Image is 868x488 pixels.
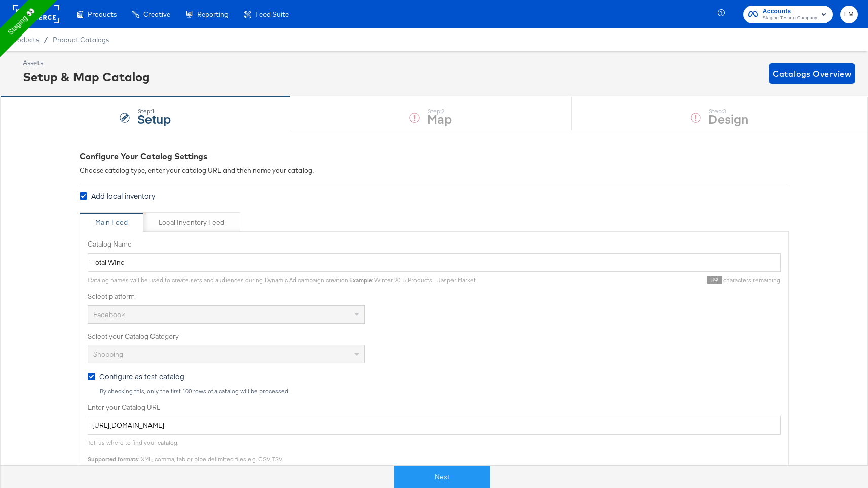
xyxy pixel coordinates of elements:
div: By checking this, only the first 100 rows of a catalog will be processed. [99,388,781,395]
span: Staging Testing Company [763,14,817,22]
span: Catalog names will be used to create sets and audiences during Dynamic Ad campaign creation. : Wi... [88,276,476,284]
div: Assets [23,58,150,68]
button: Catalogs Overview [769,63,855,84]
strong: Supported formats [88,455,138,463]
span: Configure as test catalog [99,371,184,381]
label: Select your Catalog Category [88,332,781,341]
span: Products [10,36,39,44]
button: FM [840,6,858,23]
span: 89 [707,276,722,284]
span: Tell us where to find your catalog. : XML, comma, tab or pipe delimited files e.g. CSV, TSV. [88,439,283,463]
span: Shopping [93,350,123,359]
div: Setup & Map Catalog [23,68,150,85]
span: Facebook [93,310,125,319]
div: Choose catalog type, enter your catalog URL and then name your catalog. [80,166,789,176]
label: Catalog Name [88,239,781,249]
a: Product Catalogs [53,36,109,44]
span: Reporting [197,10,229,18]
span: Creative [143,10,170,18]
div: Main Feed [95,218,128,227]
label: Enter your Catalog URL [88,403,781,412]
strong: Setup [137,110,171,127]
div: Local Inventory Feed [159,218,224,227]
input: Enter Catalog URL, e.g. http://www.example.com/products.xml [88,416,781,435]
button: AccountsStaging Testing Company [743,6,833,23]
span: Accounts [763,6,817,17]
div: Step: 1 [137,108,171,115]
label: Select platform [88,292,781,301]
div: characters remaining [476,276,781,284]
span: Catalogs Overview [773,66,851,81]
strong: Example [349,276,372,284]
input: Name your catalog e.g. My Dynamic Product Catalog [88,253,781,272]
div: Configure Your Catalog Settings [80,151,789,162]
span: Products [88,10,117,18]
span: / [39,36,53,44]
span: Add local inventory [91,191,155,201]
span: Feed Suite [255,10,289,18]
span: FM [844,9,854,20]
